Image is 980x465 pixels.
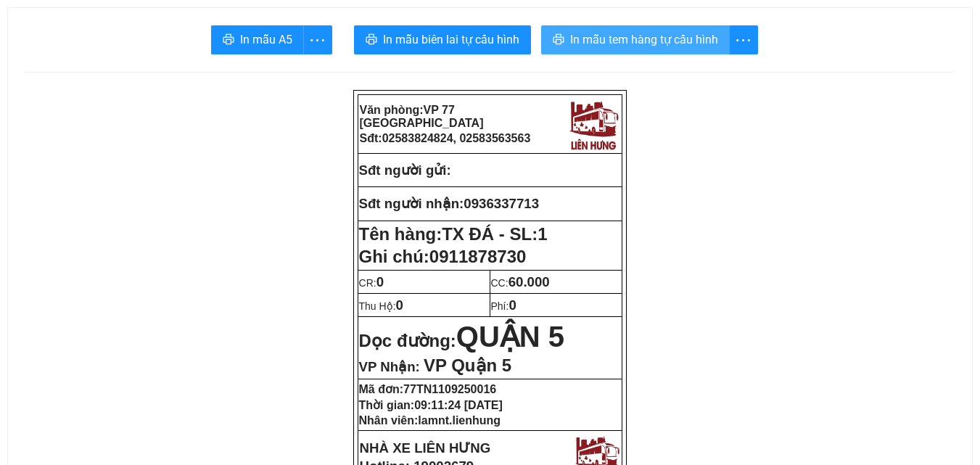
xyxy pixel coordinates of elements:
span: VP 77 [GEOGRAPHIC_DATA] [360,104,484,129]
strong: Dọc đường: [359,331,565,350]
button: more [303,25,332,54]
strong: Sđt: [360,132,531,144]
span: In mẫu tem hàng tự cấu hình [570,30,718,49]
span: 09:11:24 [DATE] [414,399,503,411]
strong: Mã đơn: [359,383,497,395]
strong: Sđt người gửi: [359,162,451,178]
span: VP Nhận: [359,359,420,374]
span: 02583824824, 02583563563 [382,132,531,144]
span: Ghi chú: [359,247,527,266]
span: VP Quận 5 [424,355,511,375]
span: In mẫu biên lai tự cấu hình [383,30,519,49]
button: more [729,25,758,54]
button: printerIn mẫu A5 [211,25,304,54]
strong: Tên hàng: [359,224,548,244]
span: more [730,31,757,49]
span: In mẫu A5 [240,30,292,49]
strong: Nhân viên: [359,414,501,427]
span: printer [366,33,377,47]
span: 77TN1109250016 [403,383,496,395]
span: 1 [538,224,547,244]
span: CC: [491,277,550,289]
strong: Sđt người nhận: [359,196,464,211]
span: 60.000 [508,274,550,289]
span: CR: [359,277,384,289]
span: 0936337713 [464,196,539,211]
button: printerIn mẫu biên lai tự cấu hình [354,25,531,54]
strong: NHÀ XE LIÊN HƯNG [360,440,491,456]
strong: Thời gian: [359,399,503,411]
span: QUẬN 5 [456,321,564,353]
img: logo [566,96,621,152]
span: printer [223,33,234,47]
span: 0 [376,274,384,289]
span: Thu Hộ: [359,300,403,312]
span: printer [553,33,564,47]
strong: Văn phòng: [360,104,484,129]
span: 0 [508,297,516,313]
button: printerIn mẫu tem hàng tự cấu hình [541,25,730,54]
span: TX ĐÁ - SL: [442,224,547,244]
span: Phí: [491,300,516,312]
span: more [304,31,332,49]
span: lamnt.lienhung [418,414,501,427]
span: 0 [396,297,403,313]
span: 0911878730 [429,247,526,266]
